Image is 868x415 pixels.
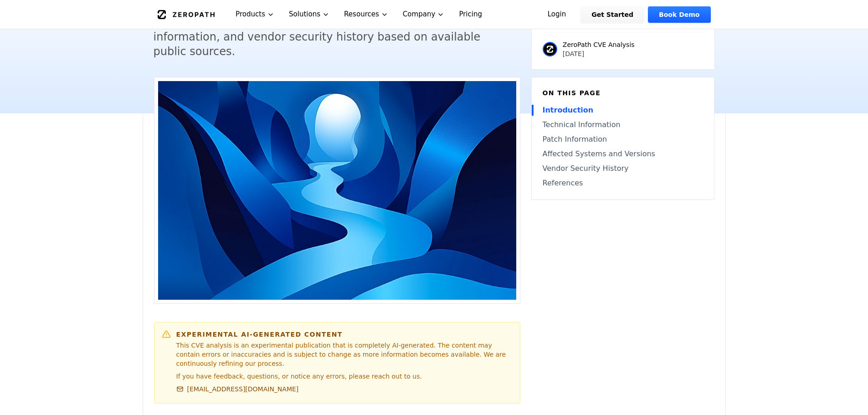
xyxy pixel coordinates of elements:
a: Vendor Security History [543,163,703,174]
a: References [543,178,703,189]
a: Technical Information [543,119,703,130]
p: ZeroPath CVE Analysis [563,40,635,49]
a: Book Demo [648,6,710,23]
p: If you have feedback, questions, or notice any errors, please reach out to us. [176,372,513,381]
h6: On this page [543,88,703,97]
a: [EMAIL_ADDRESS][DOMAIN_NAME] [176,384,299,394]
a: Affected Systems and Versions [543,149,703,159]
p: This CVE analysis is an experimental publication that is completely AI-generated. The content may... [176,341,513,368]
img: ZeroPath CVE Analysis [543,42,557,56]
a: Login [537,6,577,23]
img: Zoom Windows Client CVE-2025-49457: Brief Summary of Untrusted Search Path Vulnerability and Patc... [158,81,516,300]
a: Patch Information [543,134,703,145]
a: Get Started [580,6,644,23]
p: [DATE] [563,49,635,58]
a: Introduction [543,105,703,116]
h6: Experimental AI-Generated Content [176,330,513,339]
